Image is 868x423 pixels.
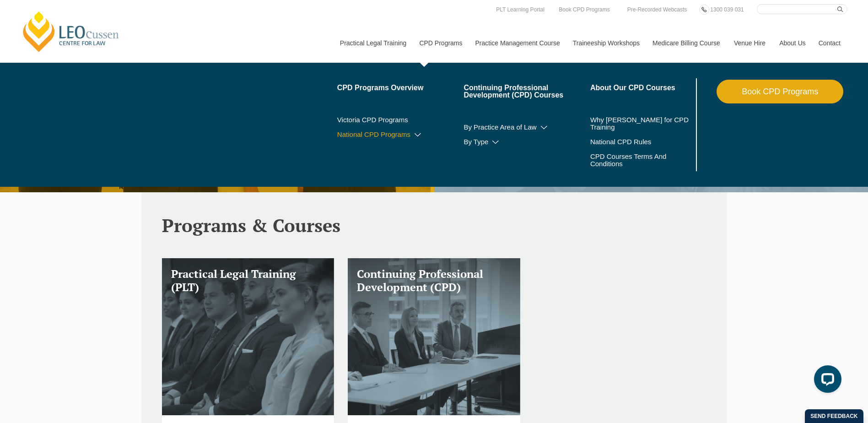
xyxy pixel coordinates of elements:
a: National CPD Rules [590,138,694,146]
a: By Type [464,138,590,146]
a: Medicare Billing Course [646,23,727,63]
a: National CPD Programs [337,131,464,138]
a: CPD Courses Terms And Conditions [590,153,671,168]
a: About Us [772,23,812,63]
a: Traineeship Workshops [566,23,646,63]
a: Practical Legal Training [333,23,413,63]
iframe: LiveChat chat widget [807,362,845,400]
a: About Our CPD Courses [590,84,694,92]
h2: Programs & Courses [162,215,706,235]
a: Contact [812,23,847,63]
h3: Practical Legal Training (PLT) [171,267,325,294]
a: Why [PERSON_NAME] for CPD Training [590,116,694,131]
a: Book CPD Programs [556,5,612,15]
h3: Continuing Professional Development (CPD) [357,267,511,294]
span: 1300 039 031 [710,6,744,13]
a: [PERSON_NAME] Centre for Law [21,10,122,53]
a: CPD Programs [412,23,468,63]
a: Venue Hire [727,23,772,63]
a: Practice Management Course [469,23,566,63]
a: CPD Programs Overview [337,84,464,92]
a: PLT Learning Portal [494,5,547,15]
a: Book CPD Programs [717,80,843,103]
a: Pre-Recorded Webcasts [625,5,690,15]
a: Practical Legal Training (PLT) [162,258,334,415]
a: Continuing Professional Development (CPD) [348,258,520,415]
a: 1300 039 031 [708,5,746,15]
a: Victoria CPD Programs [337,116,464,124]
a: By Practice Area of Law [464,124,590,131]
a: Continuing Professional Development (CPD) Courses [464,84,590,99]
